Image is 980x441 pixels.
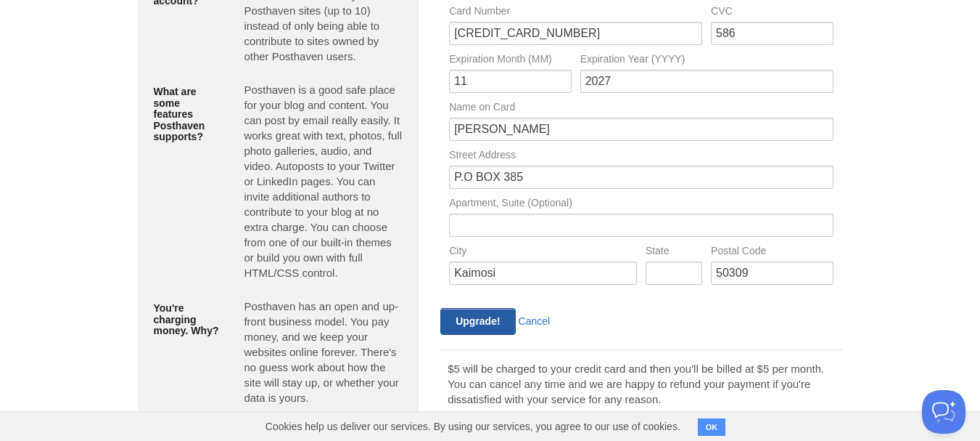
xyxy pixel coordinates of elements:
iframe: Help Scout Beacon - Open [922,390,965,434]
label: Expiration Year (YYYY) [580,54,833,68]
h5: What are some features Posthaven supports? [154,86,223,142]
label: Expiration Month (MM) [449,54,571,68]
label: Postal Code [711,246,833,259]
label: CVC [711,6,833,20]
button: OK [698,418,726,436]
label: State [646,246,702,259]
a: Cancel [519,315,551,327]
input: Upgrade! [440,308,515,335]
label: Street Address [449,150,833,163]
h5: You're charging money. Why? [154,303,223,336]
label: City [449,246,637,259]
p: Posthaven is a good safe place for your blog and content. You can post by email really easily. It... [244,82,403,280]
p: Posthaven has an open and up-front business model. You pay money, and we keep your websites onlin... [244,299,403,405]
label: Name on Card [449,102,833,116]
p: $5 will be charged to your credit card and then you'll be billed at $5 per month. You can cancel ... [448,361,834,407]
label: Apartment, Suite (Optional) [449,198,833,211]
span: Cookies help us deliver our services. By using our services, you agree to our use of cookies. [251,412,695,441]
label: Card Number [449,6,702,20]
